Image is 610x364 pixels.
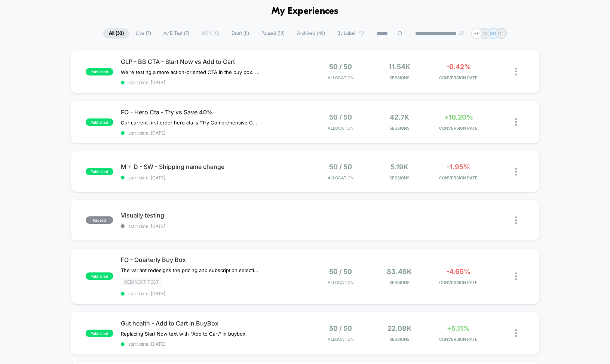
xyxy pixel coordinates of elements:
span: Allocation [328,280,353,285]
span: Archived ( 46 ) [291,28,331,38]
p: TS [482,31,488,36]
span: CONVERSION RATE [431,75,486,80]
span: +10.20% [444,113,473,121]
span: 83.46k [387,268,412,275]
span: -1.95% [447,163,470,171]
span: -0.42% [446,63,471,71]
span: GLP - BB CTA - Start Now vs Add to Cart [121,58,305,65]
span: published [86,272,113,280]
img: close [515,168,517,176]
span: published [86,168,113,175]
span: Paused ( 18 ) [256,28,290,38]
span: Draft ( 8 ) [226,28,255,38]
span: 42.7k [390,113,409,121]
span: A/B Test ( 7 ) [158,28,195,38]
span: paused [86,216,113,224]
span: 22.08k [387,324,411,332]
span: Allocation [328,337,353,342]
span: start date: [DATE] [121,175,305,181]
img: close [515,329,517,337]
span: start date: [DATE] [121,341,305,347]
span: 50 / 50 [329,324,352,332]
span: FO - Quarterly Buy Box [121,256,305,263]
span: start date: [DATE] [121,80,305,85]
span: Redirect Test [121,278,162,286]
h1: My Experiences [272,6,338,17]
span: By Label [337,31,355,36]
img: end [459,31,463,36]
span: CONVERSION RATE [431,280,486,285]
span: +5.11% [447,324,470,332]
span: Our current first order hero cta is "Try Comprehensive Gummies". We are testing it against "Save ... [121,120,260,126]
span: Sessions [372,337,427,342]
span: All ( 33 ) [103,28,129,38]
span: 50 / 50 [329,113,352,121]
span: Allocation [328,126,353,131]
span: published [86,68,113,75]
span: Sessions [372,75,427,80]
span: 11.54k [389,63,410,71]
span: Allocation [328,175,353,181]
img: close [515,118,517,126]
span: Replacing Start Now text with "Add to Cart" in buybox. [121,331,247,337]
span: 50 / 50 [329,268,352,275]
span: published [86,118,113,126]
span: start date: [DATE] [121,291,305,296]
span: published [86,330,113,337]
p: SG [490,31,496,36]
span: CONVERSION RATE [431,126,486,131]
span: 50 / 50 [329,163,352,171]
img: close [515,68,517,75]
span: 50 / 50 [329,63,352,71]
img: close [515,216,517,224]
span: Gut health - Add to Cart in BuyBox [121,320,305,327]
span: -4.65% [446,268,470,275]
span: Visually testing [121,212,305,219]
img: close [515,272,517,280]
span: CONVERSION RATE [431,337,486,342]
span: Sessions [372,175,427,181]
span: Allocation [328,75,353,80]
p: DL [499,31,505,36]
span: FO - Hero Cta - Try vs Save 40% [121,108,305,116]
span: start date: [DATE] [121,223,305,229]
span: Sessions [372,126,427,131]
span: CONVERSION RATE [431,175,486,181]
span: 5.19k [390,163,408,171]
span: start date: [DATE] [121,130,305,136]
span: M + D - SW - Shipping name change [121,163,305,170]
span: Live ( 7 ) [131,28,157,38]
div: + 9 [471,28,482,39]
span: The variant redesigns the pricing and subscription selection interface by introducing a more stru... [121,267,260,273]
span: We’re testing a more action-oriented CTA in the buy box. The current button reads “Start Now.” We... [121,69,260,75]
span: Sessions [372,280,427,285]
